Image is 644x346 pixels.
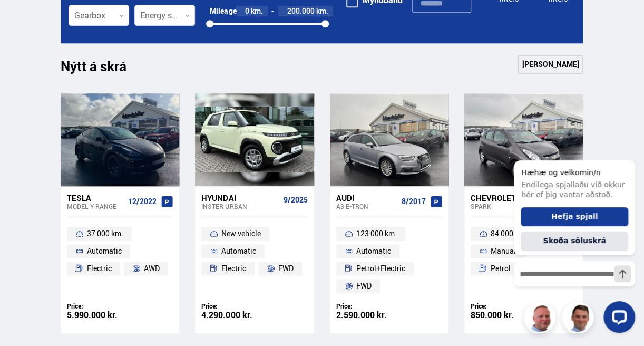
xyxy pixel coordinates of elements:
div: Model Y RANGE [67,203,124,210]
span: New vehicle [221,227,261,240]
span: AWD [144,262,160,275]
div: 4.290.000 kr. [201,311,307,320]
div: Audi [336,193,397,203]
span: Petrol [491,262,511,275]
span: FWD [278,262,294,275]
span: Automatic [356,245,391,257]
span: 9/2025 [284,196,308,204]
span: FWD [356,280,372,292]
span: Automatic [87,245,122,257]
span: Electric [87,262,112,275]
span: Automatic [221,245,256,257]
div: Price: [471,302,577,310]
div: Hyundai [201,193,279,203]
span: 200.000 [287,6,314,16]
div: Mileage [210,7,236,15]
a: [PERSON_NAME] [518,55,583,74]
div: Inster URBAN [201,203,279,210]
div: Price: [67,302,173,310]
a: Chevrolet Spark 9/2017 84 000 km. Manual Petrol FWD Price: 850.000 kr. [464,186,583,333]
span: km. [316,7,328,15]
span: Petrol+Electric [356,262,405,275]
span: Electric [221,262,246,275]
a: Tesla Model Y RANGE 12/2022 37 000 km. Automatic Electric AWD Price: 5.990.000 kr. [61,186,179,333]
div: Spark [471,203,532,210]
span: 123 000 km. [356,227,397,240]
a: Hyundai Inster URBAN 9/2025 New vehicle Automatic Electric FWD Price: 4.290.000 kr. [195,186,314,333]
div: Price: [201,302,307,310]
div: A3 E-TRON [336,203,397,210]
span: Manual [491,245,516,257]
a: Audi A3 E-TRON 8/2017 123 000 km. Automatic Petrol+Electric FWD Price: 2.590.000 kr. [330,186,448,333]
span: 8/2017 [402,197,426,206]
span: km. [250,7,262,15]
div: 850.000 kr. [471,311,577,320]
div: 5.990.000 kr. [67,311,173,320]
div: 2.590.000 kr. [336,311,442,320]
h1: Nýtt á skrá [61,58,145,80]
span: 12/2022 [128,197,157,206]
span: 0 [245,6,249,16]
div: Price: [336,302,442,310]
span: 37 000 km. [87,227,123,240]
div: Tesla [67,193,124,203]
iframe: LiveChat chat widget [505,141,639,341]
span: 84 000 km. [491,227,527,240]
div: Chevrolet [471,193,532,203]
